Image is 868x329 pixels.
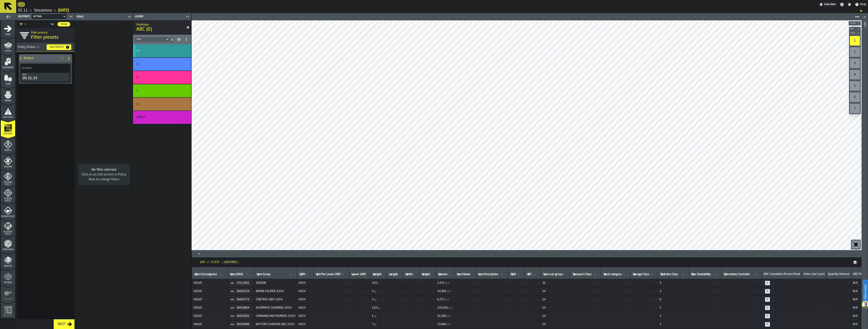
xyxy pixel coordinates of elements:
li: menu Optimise [1,269,15,285]
span: FormattedValue [437,298,450,301]
button: Close [197,252,201,256]
span: — [804,281,825,285]
span: setup [59,22,69,26]
div: thumb [47,22,57,26]
label: button-switch-multi-setup [57,22,70,27]
div: Legend [134,15,185,18]
span: Allocate Policy [1,231,15,235]
li: menu Routing [1,153,15,169]
span: — [421,290,434,293]
span: — [572,298,599,301]
div: thumb [58,22,70,26]
span: label [389,273,398,276]
span: label [422,273,430,276]
span: — [315,281,347,285]
div: Title [137,116,186,119]
span: — [526,298,539,301]
input: label [405,272,417,277]
div: B [137,76,138,79]
span: — [828,290,850,293]
span: — [723,281,760,285]
span: Routing [1,166,15,168]
span: 31 [542,281,568,285]
span: label [438,273,447,276]
span: — [477,298,506,301]
span: Bay [849,28,856,30]
div: button-toolbar-undefined [849,92,861,103]
div: 2 [850,47,860,57]
label: Filter By [21,66,62,70]
div: button-toolbar-undefined [849,103,861,114]
span: 100 [200,261,205,264]
span: label [351,273,366,276]
div: Area: [22,74,69,76]
span: g [377,282,378,285]
span: kg [374,298,376,301]
span: Re-assign [1,298,15,300]
span: label [511,273,516,276]
label: button-switch-multi-kpi [47,22,57,27]
span: BRAKE CALIPER, EXCH [256,290,295,293]
input: label [542,272,568,277]
span: — [632,290,656,293]
header: Views [75,13,133,20]
span: label [316,273,341,276]
div: stat- [133,71,191,84]
span: — [351,298,369,301]
div: Title [137,89,186,92]
input: label [193,272,226,277]
span: VOLVO [193,281,226,285]
div: stat- [133,98,191,111]
span: kg [374,290,376,293]
div: Title [137,63,186,66]
span: — [526,290,539,293]
span: VOLVO [193,306,226,309]
span: — [405,298,418,301]
span: label [724,273,750,276]
span: 214 [372,281,377,285]
div: DropdownMenuValue-fe9fc288-ebd7-4c6d-8a92-d27adb7018e5 [31,14,67,19]
li: menu Items [1,70,15,87]
span: Data Stats [1,116,15,118]
span: N/A [765,297,770,302]
span: Start [1,33,15,36]
button: button-Load More [221,260,240,264]
header: Legend [133,13,191,20]
span: FormattedValue [372,290,377,293]
span: FormattedValue [437,290,451,293]
span: 14,364 [437,290,446,293]
input: label [572,272,599,277]
label: button-toggle-Close me [68,14,74,19]
span: cm3 [445,282,449,285]
span: SENSOR [256,281,295,285]
div: 5 [850,81,860,91]
div: button-toolbar-undefined [849,35,861,46]
label: button-toggle-Settings [838,2,846,6]
span: — [632,298,656,301]
input: label [315,272,347,277]
a: link-to-/wh/i/2e91095d-d0fa-471d-87cf-b9f7f81665fc [18,8,28,13]
div: Views [76,15,127,18]
span: — [690,290,720,293]
h2: Sub Title [136,22,181,26]
input: label [690,272,719,277]
div: DropdownMenuValue- [20,22,26,27]
svg: Reset zoom and position [853,241,859,248]
div: stat- [133,44,191,57]
span: — [603,281,629,285]
span: — [572,290,599,293]
span: label [230,273,243,276]
a: logo-header [192,241,215,249]
div: 4 [850,70,860,79]
span: — [723,290,760,293]
div: Info [863,21,866,328]
span: 36010864 [236,306,249,309]
span: 5 [372,290,373,293]
input: label [229,272,252,277]
span: label [405,273,413,276]
span: — [456,281,474,285]
span: 2,475 [437,281,444,285]
div: Title [137,102,186,106]
div: stat- [133,58,191,71]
